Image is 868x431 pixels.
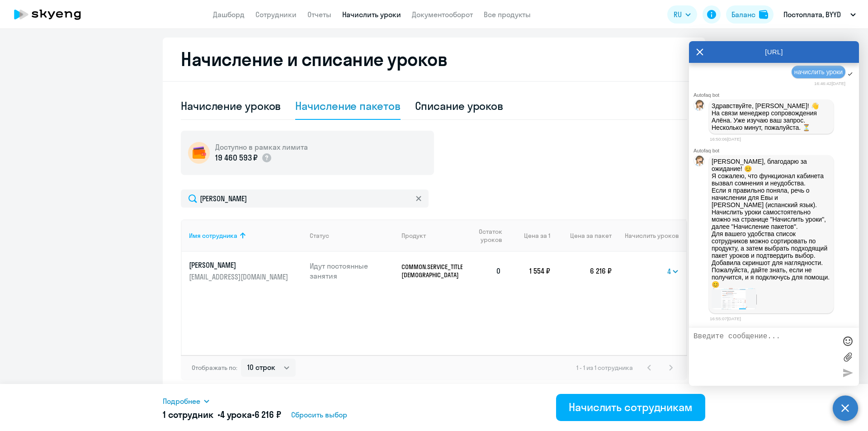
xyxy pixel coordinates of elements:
span: RU [674,9,682,20]
img: bot avatar [694,100,705,113]
th: Цена за 1 [509,219,550,252]
div: Продукт [401,232,462,240]
label: Лимит 10 файлов [841,350,854,364]
span: Сбросить выбор [291,409,347,420]
a: [PERSON_NAME][EMAIL_ADDRESS][DOMAIN_NAME] [189,260,302,282]
img: image.png [712,288,757,310]
p: Постоплата, BYYD [783,9,841,20]
a: Дашборд [213,10,245,19]
p: Здравствуйте, [PERSON_NAME]! 👋 ﻿На связи менеджер сопровождения Алёна. Уже изучаю ваш запрос. Нес... [712,102,831,131]
span: 4 урока [220,409,252,420]
time: 16:50:06[DATE] [710,137,741,142]
img: bot avatar [694,156,705,169]
time: 16:55:07[DATE] [710,316,741,321]
p: COMMON.SERVICE_TITLE.LONG.[DEMOGRAPHIC_DATA] [401,263,462,279]
p: 19 460 593 ₽ [215,152,258,164]
img: wallet-circle.png [188,142,210,164]
th: Начислить уроков [612,219,686,252]
td: 6 216 ₽ [550,252,612,290]
div: Статус [310,232,395,240]
div: Имя сотрудника [189,232,302,240]
td: 1 554 ₽ [509,252,550,290]
a: Начислить уроки [342,10,401,19]
div: Autofaq bot [693,148,859,153]
div: Баланс [731,9,755,20]
p: [PERSON_NAME], благодарю за ожидание! 😊 Я сожалею, что функционал кабинета вызвал сомнения и неуд... [712,158,831,288]
a: Все продукты [484,10,531,19]
div: Начисление пакетов [295,99,400,113]
p: [EMAIL_ADDRESS][DOMAIN_NAME] [189,272,290,282]
td: 0 [462,252,509,290]
button: Балансbalance [726,5,774,24]
div: Имя сотрудника [189,232,237,240]
span: Отображать по: [192,364,237,372]
h2: Начисление и списание уроков [181,48,687,70]
div: Списание уроков [415,99,504,113]
button: Начислить сотрудникам [556,394,705,421]
div: Autofaq bot [693,92,859,98]
div: Продукт [401,232,426,240]
button: RU [667,5,697,24]
img: balance [759,10,768,19]
p: [PERSON_NAME] [189,260,290,270]
button: Постоплата, BYYD [779,4,860,25]
div: Остаток уроков [470,227,509,244]
span: Остаток уроков [470,227,502,244]
th: Цена за пакет [550,219,612,252]
input: Поиск по имени, email, продукту или статусу [181,189,429,208]
h5: Доступно в рамках лимита [215,142,308,152]
span: начислить уроки [794,68,843,76]
div: Начисление уроков [181,99,281,113]
span: 6 216 ₽ [255,409,281,420]
a: Отчеты [307,10,331,19]
h5: 1 сотрудник • • [163,408,281,421]
div: Начислить сотрудникам [569,400,693,414]
span: 1 - 1 из 1 сотрудника [576,364,633,372]
span: Подробнее [163,396,200,407]
p: Идут постоянные занятия [310,261,395,281]
a: Документооборот [412,10,473,19]
time: 16:46:42[DATE] [814,81,845,86]
a: Сотрудники [255,10,297,19]
div: Статус [310,232,329,240]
